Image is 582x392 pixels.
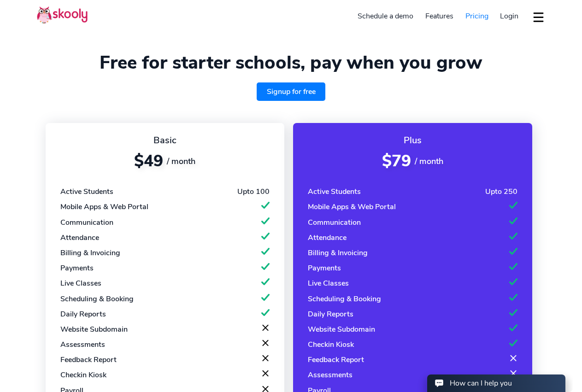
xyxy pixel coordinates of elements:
div: Communication [308,217,361,228]
a: Login [494,9,524,23]
div: Daily Reports [308,309,353,319]
div: Attendance [308,233,347,243]
div: Mobile Apps & Web Portal [60,202,148,212]
div: Mobile Apps & Web Portal [308,202,396,212]
h1: Free for starter schools, pay when you grow [37,52,545,74]
div: Daily Reports [60,309,106,319]
div: Active Students [60,187,113,197]
div: Payments [60,263,94,273]
div: Plus [308,134,517,146]
div: Feedback Report [60,355,117,365]
img: Skooly [37,6,88,24]
a: Pricing [459,9,494,23]
span: $49 [134,150,163,172]
div: Billing & Invoicing [308,248,368,258]
div: Active Students [308,187,361,197]
span: / month [415,156,443,167]
div: Scheduling & Booking [308,294,381,304]
a: Features [419,9,459,23]
span: Pricing [465,11,488,21]
div: Communication [60,217,113,228]
div: Website Subdomain [60,324,128,334]
div: Attendance [60,233,99,243]
div: Upto 100 [237,187,270,197]
div: Live Classes [60,278,101,288]
div: Checkin Kiosk [60,370,106,380]
div: Basic [60,134,270,146]
div: Scheduling & Booking [60,294,134,304]
span: $79 [382,150,411,172]
a: Schedule a demo [352,9,420,23]
div: Billing & Invoicing [60,248,120,258]
div: Live Classes [308,278,349,288]
span: / month [167,156,195,167]
div: Assessments [60,339,105,350]
a: Signup for free [257,82,326,101]
div: Upto 250 [485,187,517,197]
div: Payments [308,263,341,273]
button: dropdown menu [532,6,545,28]
span: Login [500,11,518,21]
